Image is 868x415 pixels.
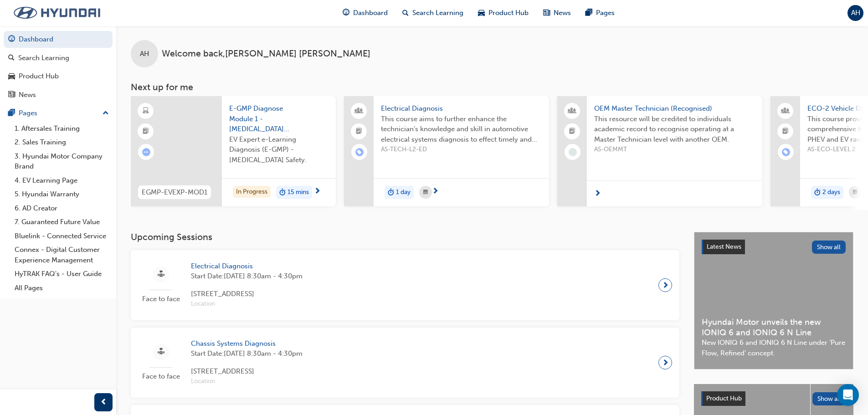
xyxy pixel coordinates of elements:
[423,187,428,198] span: calendar-icon
[229,103,329,134] span: E-GMP Diagnose Module 1 - [MEDICAL_DATA] Safety
[131,96,336,206] a: EGMP-EVEXP-MOD1E-GMP Diagnose Module 1 - [MEDICAL_DATA] SafetyEV Expert e-Learning Diagnosis (E-G...
[702,338,846,358] span: New IONIQ 6 and IONIQ 6 N Line under ‘Pure Flow, Refined’ concept.
[314,188,321,196] span: next-icon
[138,294,184,304] span: Face to face
[594,144,755,155] span: AS-OEMMT
[8,36,15,44] span: guage-icon
[162,49,370,59] span: Welcome back , [PERSON_NAME] [PERSON_NAME]
[158,346,164,358] span: sessionType_FACE_TO_FACE-icon
[142,187,207,198] span: EGMP-EVEXP-MOD1
[8,72,15,81] span: car-icon
[191,261,303,272] span: Electrical Diagnosis
[143,105,149,117] span: learningResourceType_ELEARNING-icon
[822,187,840,198] span: 2 days
[138,335,672,390] a: Face to faceChassis Systems DiagnosisStart Date:[DATE] 8:30am - 4:30pm[STREET_ADDRESS]Location
[782,105,789,117] span: people-icon
[578,4,622,22] a: pages-iconPages
[478,7,485,19] span: car-icon
[143,126,149,138] span: booktick-icon
[701,391,846,406] a: Product HubShow all
[536,4,578,22] a: news-iconNews
[569,105,575,117] span: people-icon
[662,356,669,369] span: next-icon
[706,395,742,402] span: Product Hub
[432,188,439,196] span: next-icon
[381,114,542,145] span: This course aims to further enhance the technician’s knowledge and skill in automotive electrical...
[19,71,59,82] div: Product Hub
[335,4,395,22] a: guage-iconDashboard
[702,317,846,338] span: Hyundai Motor unveils the new IONIQ 6 and IONIQ 6 N Line
[344,96,549,206] a: Electrical DiagnosisThis course aims to further enhance the technician’s knowledge and skill in a...
[814,187,821,199] span: duration-icon
[142,148,150,156] span: learningRecordVerb_ATTEMPT-icon
[11,187,113,201] a: 5. Hyundai Warranty
[554,8,571,18] span: News
[851,8,860,18] span: AH
[356,105,362,117] span: people-icon
[569,148,577,156] span: learningRecordVerb_NONE-icon
[5,3,109,22] img: Trak
[412,8,463,18] span: Search Learning
[395,4,471,22] a: search-iconSearch Learning
[356,126,362,138] span: booktick-icon
[594,114,755,145] span: This resource will be credited to individuals academic record to recognise operating at a Master ...
[569,126,575,138] span: booktick-icon
[381,144,542,155] span: AS-TECH-L2-ED
[191,289,303,299] span: [STREET_ADDRESS]
[11,215,113,229] a: 7. Guaranteed Future Value
[702,240,846,254] a: Latest NewsShow all
[853,187,858,198] span: calendar-icon
[594,190,601,198] span: next-icon
[662,279,669,292] span: next-icon
[4,87,113,103] a: News
[8,109,15,118] span: pages-icon
[11,135,113,149] a: 2. Sales Training
[596,8,615,18] span: Pages
[707,243,741,251] span: Latest News
[4,105,113,122] button: Pages
[812,241,846,254] button: Show all
[343,7,349,19] span: guage-icon
[131,232,679,242] h3: Upcoming Sessions
[402,7,409,19] span: search-icon
[103,108,109,119] span: up-icon
[279,187,286,199] span: duration-icon
[355,148,364,156] span: learningRecordVerb_ENROLL-icon
[288,187,309,198] span: 15 mins
[396,187,411,198] span: 1 day
[233,186,271,198] div: In Progress
[586,7,592,19] span: pages-icon
[594,103,755,114] span: OEM Master Technician (Recognised)
[837,384,859,406] div: Open Intercom Messenger
[488,8,529,18] span: Product Hub
[19,90,36,100] div: News
[694,232,853,369] a: Latest NewsShow allHyundai Motor unveils the new IONIQ 6 and IONIQ 6 N LineNew IONIQ 6 and IONIQ ...
[4,29,113,105] button: DashboardSearch LearningProduct HubNews
[11,229,113,243] a: Bluelink - Connected Service
[782,126,789,138] span: booktick-icon
[100,397,107,408] span: prev-icon
[4,68,113,85] a: Product Hub
[140,49,149,59] span: AH
[557,96,762,206] a: OEM Master Technician (Recognised)This resource will be credited to individuals academic record t...
[543,7,550,19] span: news-icon
[191,271,303,282] span: Start Date: [DATE] 8:30am - 4:30pm
[11,201,113,215] a: 6. AD Creator
[388,187,394,199] span: duration-icon
[116,82,868,92] h3: Next up for me
[812,392,847,405] button: Show all
[8,91,15,99] span: news-icon
[11,122,113,136] a: 1. Aftersales Training
[4,31,113,48] a: Dashboard
[19,108,37,118] div: Pages
[381,103,542,114] span: Electrical Diagnosis
[191,376,303,387] span: Location
[11,149,113,174] a: 3. Hyundai Motor Company Brand
[138,257,672,313] a: Face to faceElectrical DiagnosisStart Date:[DATE] 8:30am - 4:30pm[STREET_ADDRESS]Location
[138,371,184,382] span: Face to face
[18,53,69,63] div: Search Learning
[191,299,303,309] span: Location
[191,366,303,377] span: [STREET_ADDRESS]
